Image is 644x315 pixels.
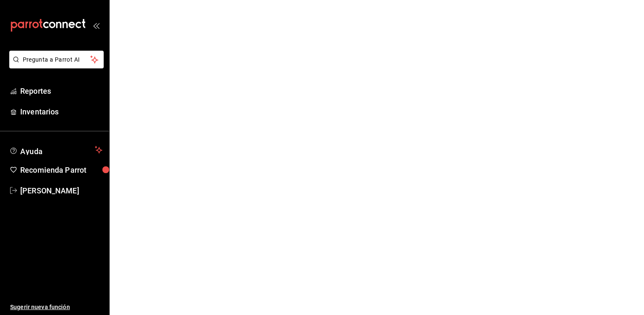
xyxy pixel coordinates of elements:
[9,51,104,68] button: Pregunta a Parrot AI
[93,22,99,29] button: open_drawer_menu
[23,55,91,64] span: Pregunta a Parrot AI
[20,145,91,155] span: Ayuda
[20,185,102,196] span: [PERSON_NAME]
[20,85,102,97] span: Reportes
[20,106,102,117] span: Inventarios
[6,61,104,70] a: Pregunta a Parrot AI
[10,303,102,312] span: Sugerir nueva función
[20,164,102,176] span: Recomienda Parrot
